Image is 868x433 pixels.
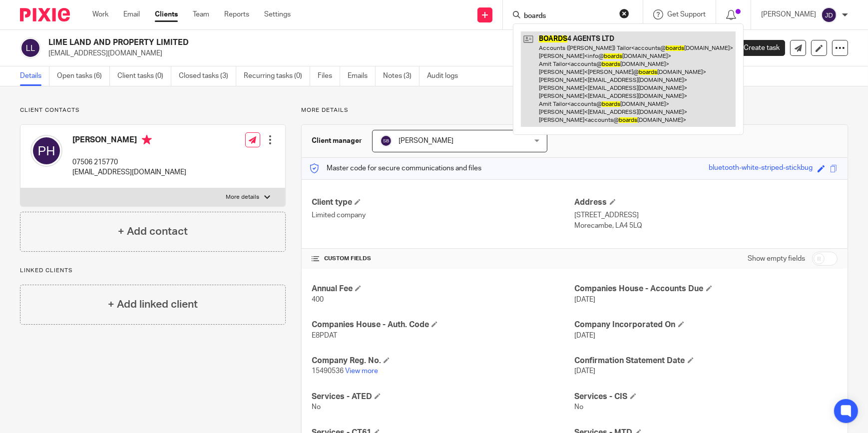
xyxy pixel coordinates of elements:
a: Email [123,9,140,19]
a: Notes (3) [383,66,420,86]
p: Master code for secure communications and files [309,163,481,173]
h4: Client type [312,197,574,208]
h4: Confirmation Statement Date [575,356,838,366]
img: svg%3E [30,135,62,167]
a: Create task [727,40,785,56]
span: E8PDAT [312,332,337,339]
a: Team [193,9,209,19]
img: svg%3E [821,7,837,23]
p: Client contacts [20,106,286,114]
span: [DATE] [575,296,596,303]
p: [STREET_ADDRESS] [575,210,838,220]
p: Limited company [312,210,574,220]
span: No [575,404,584,411]
span: [PERSON_NAME] [399,137,453,144]
a: Open tasks (6) [57,66,110,86]
p: [EMAIL_ADDRESS][DOMAIN_NAME] [48,48,712,58]
a: Audit logs [427,66,465,86]
img: svg%3E [20,37,41,58]
h4: [PERSON_NAME] [72,135,186,147]
p: Linked clients [20,267,286,275]
h3: Client manager [312,136,362,146]
h4: Company Incorporated On [575,320,838,330]
h4: + Add contact [118,224,188,239]
p: More details [301,106,848,114]
span: 15490536 [312,368,344,375]
p: Morecambe, LA4 5LQ [575,221,838,231]
p: More details [226,193,259,201]
h4: Annual Fee [312,284,574,294]
h4: Address [575,197,838,208]
a: Details [20,66,49,86]
button: Clear [619,8,629,18]
p: 07506 215770 [72,157,186,167]
img: Pixie [20,8,70,21]
a: Files [318,66,340,86]
p: [PERSON_NAME] [761,9,816,19]
span: Get Support [667,11,706,18]
img: svg%3E [380,135,392,147]
h4: Companies House - Auth. Code [312,320,574,330]
i: Primary [142,135,152,145]
p: [EMAIL_ADDRESS][DOMAIN_NAME] [72,167,186,177]
a: Work [92,9,108,19]
a: Recurring tasks (0) [244,66,310,86]
h4: Company Reg. No. [312,356,574,366]
a: Settings [264,9,291,19]
span: No [312,404,321,411]
span: [DATE] [575,368,596,375]
a: Reports [224,9,249,19]
a: Closed tasks (3) [179,66,236,86]
h4: Services - CIS [575,392,838,402]
h4: Services - ATED [312,392,574,402]
label: Show empty fields [748,254,805,264]
a: Emails [348,66,376,86]
a: Clients [155,9,178,19]
span: 400 [312,296,324,303]
input: Search [523,12,613,21]
h2: LIME LAND AND PROPERTY LIMITED [48,37,579,48]
div: bluetooth-white-striped-stickbug [709,163,813,174]
a: View more [345,368,378,375]
h4: Companies House - Accounts Due [575,284,838,294]
span: [DATE] [575,332,596,339]
h4: CUSTOM FIELDS [312,255,574,263]
a: Client tasks (0) [117,66,171,86]
h4: + Add linked client [108,297,198,312]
